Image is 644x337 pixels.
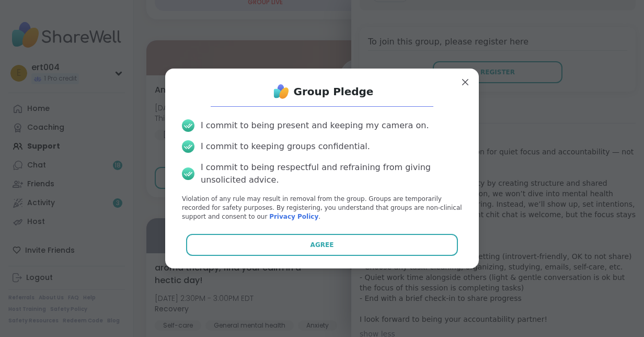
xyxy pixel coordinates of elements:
div: I commit to being present and keeping my camera on. [201,119,429,132]
p: Violation of any rule may result in removal from the group. Groups are temporarily recorded for s... [182,195,462,221]
h1: Group Pledge [294,84,374,99]
a: Privacy Policy [269,213,318,220]
img: ShareWell Logo [271,81,292,102]
button: Agree [186,234,458,256]
div: I commit to keeping groups confidential. [201,140,370,153]
span: Agree [310,240,334,250]
div: I commit to being respectful and refraining from giving unsolicited advice. [201,161,462,186]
